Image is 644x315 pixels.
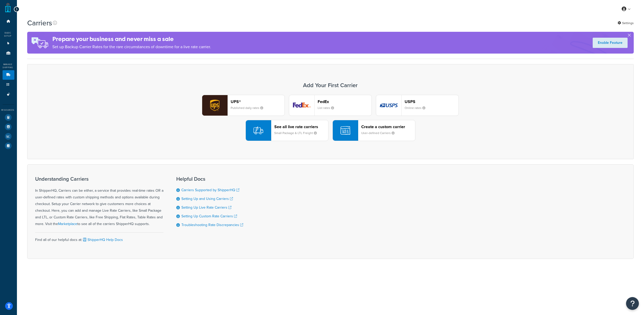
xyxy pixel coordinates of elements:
[274,124,328,129] header: See all live rate carriers
[405,106,430,110] small: Online rates
[3,39,14,48] li: Websites
[231,99,285,104] header: UPS®
[52,43,211,50] p: Set up Backup Carrier Rates for the rare circumstances of downtime for a live rate carrier.
[246,120,328,141] button: See all live rate carriersSmall Package & LTL Freight
[3,48,14,58] li: Origins
[274,131,321,135] small: Small Package & LTL Freight
[176,176,243,182] h3: Helpful Docs
[289,95,314,116] img: fedEx logo
[318,106,338,110] small: List rates
[33,82,628,88] h3: Add Your First Carrier
[35,232,163,243] div: Find all of our helpful docs at:
[202,95,285,116] button: ups logoUPS®Published daily rates
[27,32,52,54] img: ad-rules-rateshop-fe6ec290ccb7230408bd80ed9643f0289d75e0ffd9eb532fc0e269fcd187b520.png
[376,95,401,116] img: usps logo
[593,38,628,48] a: Enable Feature
[52,35,211,43] h4: Prepare your business and never miss a sale
[361,124,415,129] header: Create a custom carrier
[231,106,267,110] small: Published daily rates
[5,3,11,13] a: ShipperHQ Home
[181,214,237,219] a: Setting Up Custom Rate Carriers
[3,113,14,122] li: Test Your Rates
[27,18,52,28] h1: Carriers
[405,99,458,104] header: USPS
[3,132,14,141] li: Analytics
[202,95,227,116] img: ups logo
[253,126,263,135] img: icon-carrier-liverate-becf4550.svg
[361,131,399,135] small: User-defined Carriers
[3,141,14,150] li: Help Docs
[181,222,243,228] a: Troubleshooting Rate Discrepancies
[289,95,372,116] button: fedEx logoFedExList rates
[82,237,123,242] a: ShipperHQ Help Docs
[181,205,231,210] a: Setting Up Live Rate Carriers
[3,122,14,131] li: Marketplace
[58,221,77,227] a: Marketplace
[3,80,14,89] li: Shipping Rules
[3,17,14,26] li: Dashboard
[333,120,415,141] button: Create a custom carrierUser-defined Carriers
[181,196,233,201] a: Setting Up and Using Carriers
[340,126,350,135] img: icon-carrier-custom-c93b8a24.svg
[618,19,634,27] a: Settings
[376,95,459,116] button: usps logoUSPSOnline rates
[3,70,14,80] li: Carriers
[181,187,239,193] a: Carriers Supported by ShipperHQ
[35,176,163,227] div: In ShipperHQ, Carriers can be either, a service that provides real-time rates OR a user-defined r...
[318,99,372,104] header: FedEx
[3,90,14,99] li: Advanced Features
[35,176,163,182] h3: Understanding Carriers
[626,297,639,310] button: Open Resource Center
